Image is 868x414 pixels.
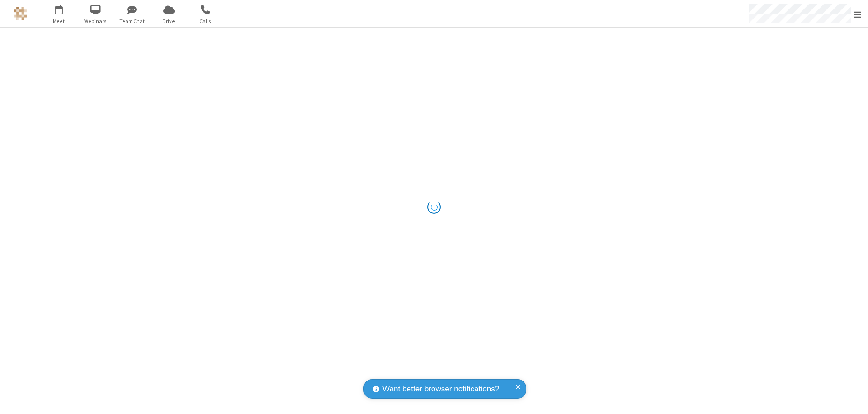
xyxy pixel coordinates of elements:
[79,17,113,25] span: Webinars
[152,17,186,25] span: Drive
[14,7,27,20] img: QA Selenium DO NOT DELETE OR CHANGE
[115,17,149,25] span: Team Chat
[42,17,76,25] span: Meet
[189,17,222,25] span: Calls
[382,383,499,395] span: Want better browser notifications?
